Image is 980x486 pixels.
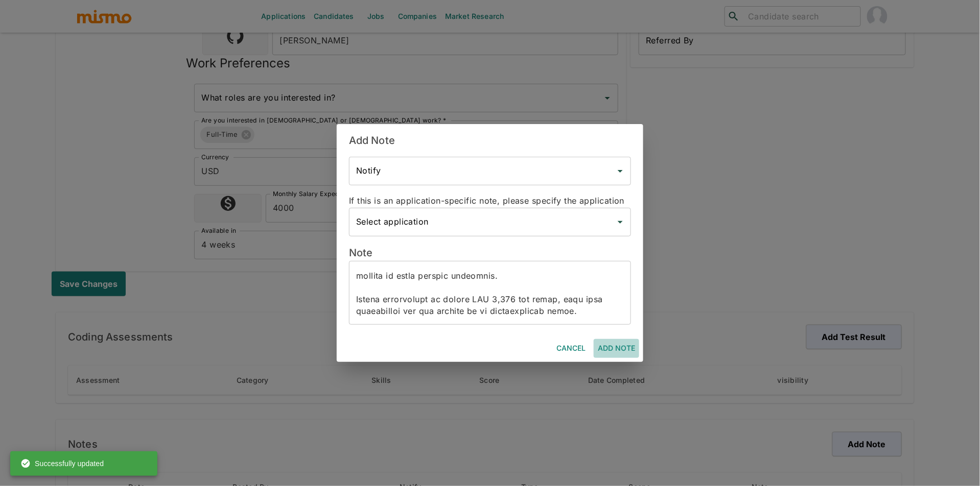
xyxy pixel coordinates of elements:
[20,454,104,473] div: Successfully updated
[594,339,639,358] button: Add Note
[552,339,590,358] button: Cancel
[337,124,643,157] h2: Add Note
[356,270,624,317] textarea: Loremip Dolorsit Ametco Adipiscin el s Doeius Temporin Utlabore etdol ma Aliqua Enima, Minimveni,...
[349,247,373,259] span: Note
[613,215,627,229] button: Open
[613,164,627,178] button: Open
[349,196,624,206] span: If this is an application-specific note, please specify the application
